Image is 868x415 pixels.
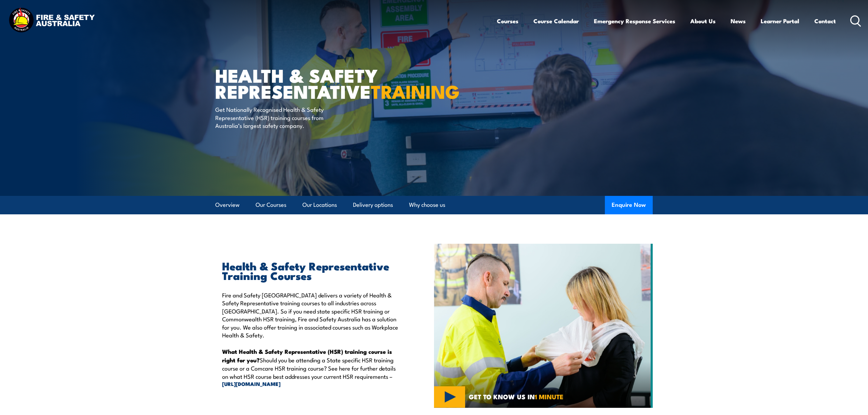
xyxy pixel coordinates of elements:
strong: What Health & Safety Representative (HSR) training course is right for you? [222,347,392,364]
a: News [731,12,746,30]
button: Enquire Now [605,196,653,214]
a: Emergency Response Services [594,12,675,30]
a: Overview [215,196,240,214]
a: Delivery options [353,196,393,214]
strong: 1 MINUTE [535,391,564,401]
a: Contact [814,12,836,30]
a: About Us [690,12,716,30]
strong: TRAINING [371,77,460,105]
p: Fire and Safety [GEOGRAPHIC_DATA] delivers a variety of Health & Safety Representative training c... [222,291,403,339]
a: Our Locations [302,196,337,214]
h1: Health & Safety Representative [215,67,384,99]
a: Our Courses [256,196,286,214]
p: Get Nationally Recognised Health & Safety Representative (HSR) training courses from Australia’s ... [215,105,340,129]
h2: Health & Safety Representative Training Courses [222,261,403,280]
a: Why choose us [409,196,445,214]
img: Fire & Safety Australia deliver Health and Safety Representatives Training Courses – HSR Training [434,244,653,408]
a: Course Calendar [533,12,579,30]
span: GET TO KNOW US IN [469,393,564,400]
p: Should you be attending a State specific HSR training course or a Comcare HSR training course? Se... [222,347,403,388]
a: Courses [497,12,518,30]
a: Learner Portal [761,12,799,30]
a: [URL][DOMAIN_NAME] [222,380,403,388]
